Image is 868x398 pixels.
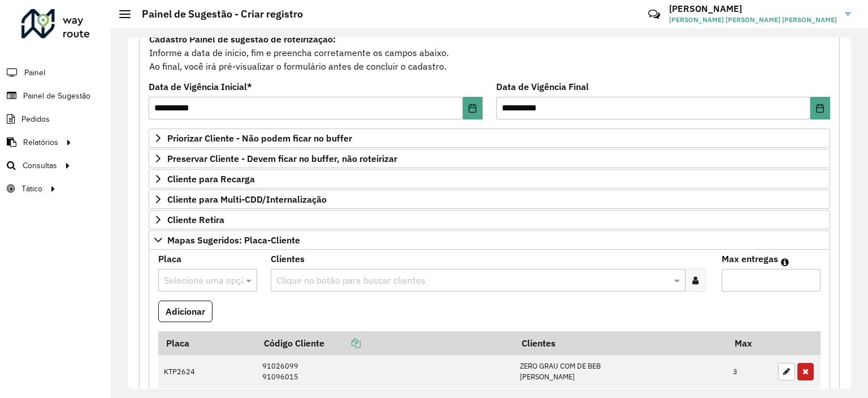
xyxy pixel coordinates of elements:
td: 91026099 91096015 [257,355,514,388]
span: Cliente para Recarga [167,174,255,183]
a: Priorizar Cliente - Não podem ficar no buffer [149,129,830,148]
span: Cliente para Multi-CDD/Internalização [167,195,327,204]
span: Mapas Sugeridos: Placa-Cliente [167,236,300,245]
label: Data de Vigência Inicial [149,80,252,93]
span: Tático [21,183,42,195]
span: Preservar Cliente - Devem ficar no buffer, não roteirizar [167,154,397,163]
span: Cliente Retira [167,215,224,224]
a: Mapas Sugeridos: Placa-Cliente [149,230,830,250]
button: Choose Date [463,97,483,119]
a: Cliente para Recarga [149,169,830,189]
th: Código Cliente [257,331,514,355]
a: Contato Rápido [642,2,666,27]
label: Placa [158,252,181,266]
th: Placa [158,331,257,355]
a: Copiar [324,337,361,349]
h3: [PERSON_NAME] [669,3,837,14]
button: Adicionar [158,301,212,322]
label: Clientes [271,252,305,266]
label: Data de Vigência Final [496,80,589,93]
td: KTP2624 [158,355,257,388]
button: Choose Date [810,97,830,119]
label: Max entregas [722,252,778,266]
a: Cliente Retira [149,210,830,229]
span: Priorizar Cliente - Não podem ficar no buffer [167,134,352,143]
span: Pedidos [21,113,50,125]
div: Informe a data de inicio, fim e preencha corretamente os campos abaixo. Ao final, você irá pré-vi... [149,32,830,74]
span: Consultas [23,160,57,172]
h2: Painel de Sugestão - Criar registro [131,8,303,20]
em: Máximo de clientes que serão colocados na mesma rota com os clientes informados [781,258,789,267]
span: [PERSON_NAME] [PERSON_NAME] [PERSON_NAME] [669,15,837,25]
span: Painel de Sugestão [23,90,90,102]
a: Preservar Cliente - Devem ficar no buffer, não roteirizar [149,149,830,168]
td: 3 [727,355,772,388]
td: ZERO GRAU COM DE BEB [PERSON_NAME] [514,355,727,388]
span: Painel [24,67,45,79]
th: Max [727,331,772,355]
span: Relatórios [23,136,58,148]
th: Clientes [514,331,727,355]
a: Cliente para Multi-CDD/Internalização [149,190,830,209]
strong: Cadastro Painel de sugestão de roteirização: [149,33,336,45]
